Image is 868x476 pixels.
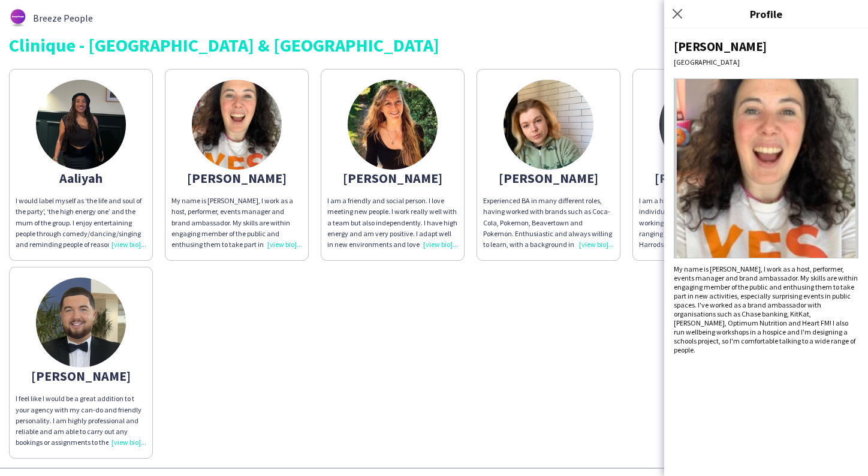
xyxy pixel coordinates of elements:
span: Breeze People [33,13,93,23]
div: [PERSON_NAME] [674,38,858,55]
div: [PERSON_NAME] [171,173,302,183]
div: [PERSON_NAME] [483,173,614,183]
img: thumb-62876bd588459.png [9,9,27,27]
div: [PERSON_NAME] [16,370,146,381]
div: My name is [PERSON_NAME], I work as a host, performer, events manager and brand ambassador. My sk... [674,264,858,354]
div: I feel like I would be a great addition to t your agency with my can-do and friendly personality.... [16,393,146,448]
div: [PERSON_NAME] [327,173,458,183]
img: thumb-61f1759cb4e20.jpeg [36,278,126,367]
img: thumb-684359c286def.png [659,80,749,170]
div: Aaliyah [16,173,146,183]
img: thumb-6691183c8461b.png [36,80,126,170]
img: Crew avatar or photo [674,79,858,258]
div: I am a hardworking, well-experienced individual. I have years of experience working in luxury ret... [639,195,770,250]
div: [GEOGRAPHIC_DATA] [674,58,858,67]
img: thumb-66ef193128407.jpeg [348,80,438,170]
img: thumb-65037ebc67093.jpg [504,80,593,170]
div: My name is [PERSON_NAME], I work as a host, performer, events manager and brand ambassador. My sk... [171,195,302,250]
div: I would label myself as ‘the life and soul of the party’, ‘the high energy one’ and the mum of th... [16,195,146,250]
h3: Profile [664,6,868,22]
div: Clinique - [GEOGRAPHIC_DATA] & [GEOGRAPHIC_DATA] [9,36,859,54]
div: [PERSON_NAME] [639,173,770,183]
div: Experienced BA in many different roles, having worked with brands such as Coca-Cola, Pokemon, Bea... [483,195,614,250]
div: I am a friendly and social person. I love meeting new people. I work really well with a team but ... [327,195,458,250]
img: thumb-68a764dc44ec9.jpeg [192,80,282,170]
